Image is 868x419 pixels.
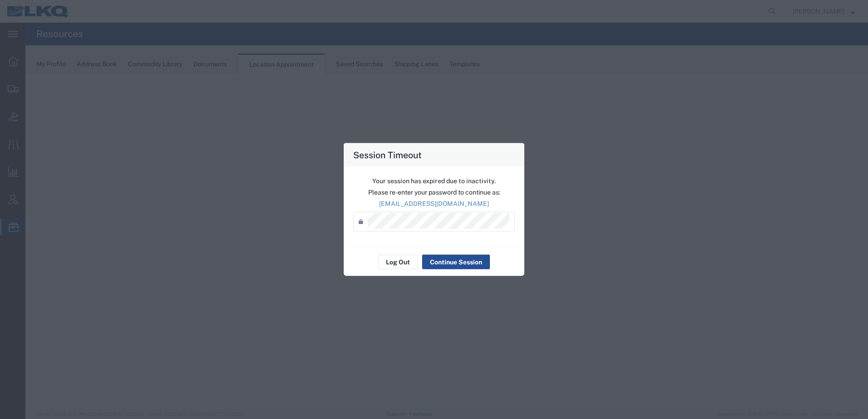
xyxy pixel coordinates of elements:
[353,188,515,197] p: Please re-enter your password to continue as:
[378,255,418,269] button: Log Out
[422,255,490,269] button: Continue Session
[353,199,515,209] p: [EMAIL_ADDRESS][DOMAIN_NAME]
[353,148,422,161] h4: Session Timeout
[353,176,515,186] p: Your session has expired due to inactivity.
